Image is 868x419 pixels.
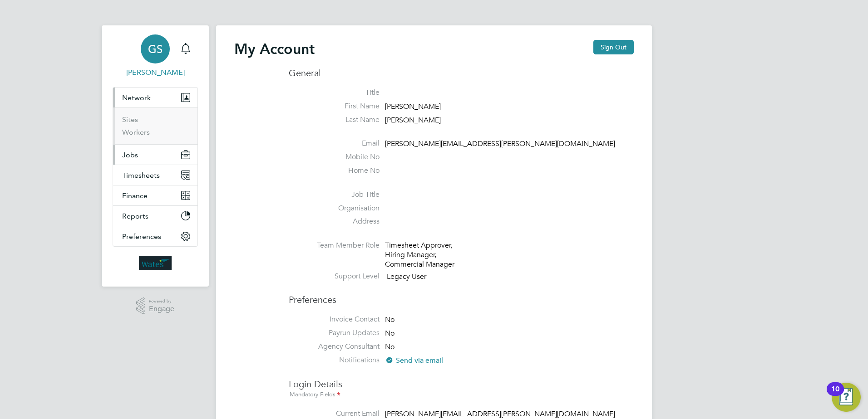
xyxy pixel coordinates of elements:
div: 10 [831,389,839,401]
span: [PERSON_NAME] [385,102,441,111]
h2: My Account [234,40,315,58]
label: Organisation [289,204,380,213]
span: Timesheets [122,171,160,180]
button: Jobs [113,145,197,165]
label: Invoice Contact [289,315,380,324]
span: No [385,316,395,325]
label: Home No [289,166,380,175]
span: No [385,342,395,351]
span: [PERSON_NAME][EMAIL_ADDRESS][PERSON_NAME][DOMAIN_NAME] [385,409,615,419]
h3: General [289,67,634,79]
span: Engage [149,305,174,313]
div: Timesheet Approver, Hiring Manager, Commercial Manager [385,241,471,269]
button: Timesheets [113,165,197,185]
label: Agency Consultant [289,342,380,351]
img: wates-logo-retina.png [139,256,172,270]
label: Payrun Updates [289,328,380,338]
div: Mandatory Fields [289,390,634,400]
span: [PERSON_NAME][EMAIL_ADDRESS][PERSON_NAME][DOMAIN_NAME] [385,140,615,149]
span: Network [122,93,151,102]
span: Legacy User [387,272,426,281]
span: Powered by [149,297,174,305]
button: Network [113,88,197,107]
span: Jobs [122,151,138,159]
label: Job Title [289,190,380,200]
div: Network [113,107,197,144]
button: Finance [113,185,197,205]
label: Address [289,217,380,226]
span: Finance [122,191,148,200]
span: Preferences [122,232,161,241]
label: Current Email [289,409,380,419]
label: Last Name [289,115,380,125]
label: Email [289,139,380,148]
span: No [385,329,395,338]
h3: Login Details [289,369,634,400]
label: Title [289,88,380,97]
nav: Main navigation [102,25,209,287]
label: Team Member Role [289,241,380,250]
span: Send via email [385,356,443,365]
button: Open Resource Center, 10 new notifications [832,383,861,412]
button: Preferences [113,226,197,246]
a: GS[PERSON_NAME] [113,34,198,78]
label: Notifications [289,356,380,365]
a: Workers [122,128,150,136]
a: Go to home page [113,256,198,270]
span: GS [148,43,163,55]
label: Mobile No [289,152,380,162]
a: Powered byEngage [136,297,175,315]
button: Sign Out [593,40,634,54]
label: Support Level [289,272,380,281]
span: Reports [122,212,148,220]
span: Gavin Saunders [113,67,198,78]
label: First Name [289,102,380,111]
a: Sites [122,115,138,124]
span: [PERSON_NAME] [385,116,441,125]
button: Reports [113,206,197,226]
h3: Preferences [289,285,634,306]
